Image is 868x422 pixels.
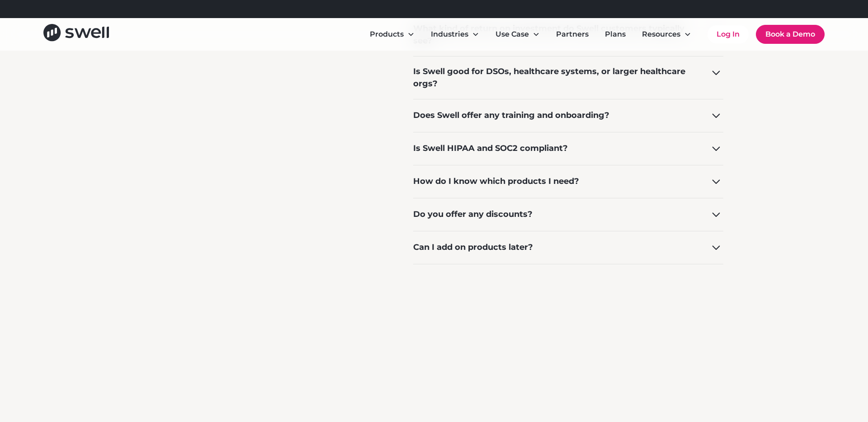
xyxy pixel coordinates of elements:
[363,25,422,43] div: Products
[413,208,533,220] div: Do you offer any discounts?
[413,66,698,90] div: Is Swell good for DSOs, healthcare systems, or larger healthcare orgs?
[598,25,633,43] a: Plans
[549,25,596,43] a: Partners
[413,109,609,122] div: Does Swell offer any training and onboarding?
[370,29,404,40] div: Products
[413,142,568,155] div: Is Swell HIPAA and SOC2 compliant?
[488,25,547,43] div: Use Case
[756,25,825,44] a: Book a Demo
[43,24,109,44] a: home
[424,25,486,43] div: Industries
[431,29,468,40] div: Industries
[495,29,529,40] div: Use Case
[708,25,749,43] a: Log In
[413,175,579,188] div: How do I know which products I need?
[413,241,533,253] div: Can I add on products later?
[635,25,698,43] div: Resources
[642,29,680,40] div: Resources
